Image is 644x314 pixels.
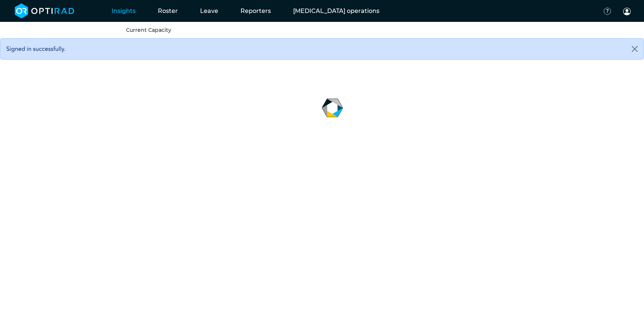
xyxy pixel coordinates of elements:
[626,39,644,59] button: Close
[15,3,74,19] img: brand-opti-rad-logos-blue-and-white-d2f68631ba2948856bd03f2d395fb146ddc8fb01b4b6e9315ea85fa773367...
[126,27,171,33] a: Current Capacity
